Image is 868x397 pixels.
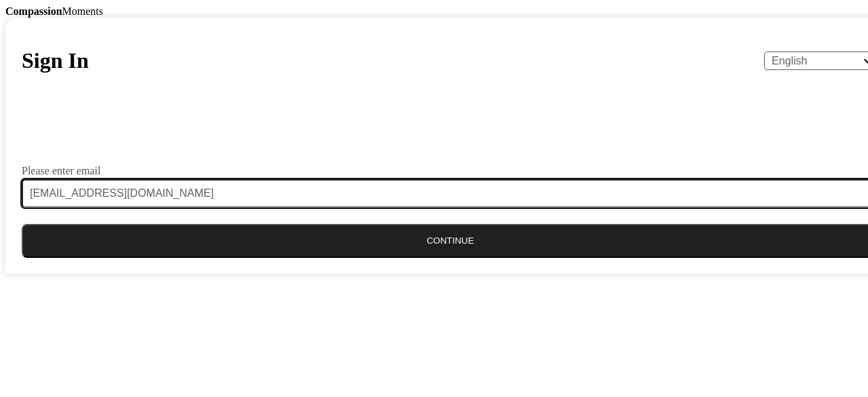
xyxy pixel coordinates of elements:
[22,166,100,176] label: Please enter email
[22,48,89,73] h1: Sign In
[5,5,62,17] b: Compassion
[5,5,863,18] div: Moments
